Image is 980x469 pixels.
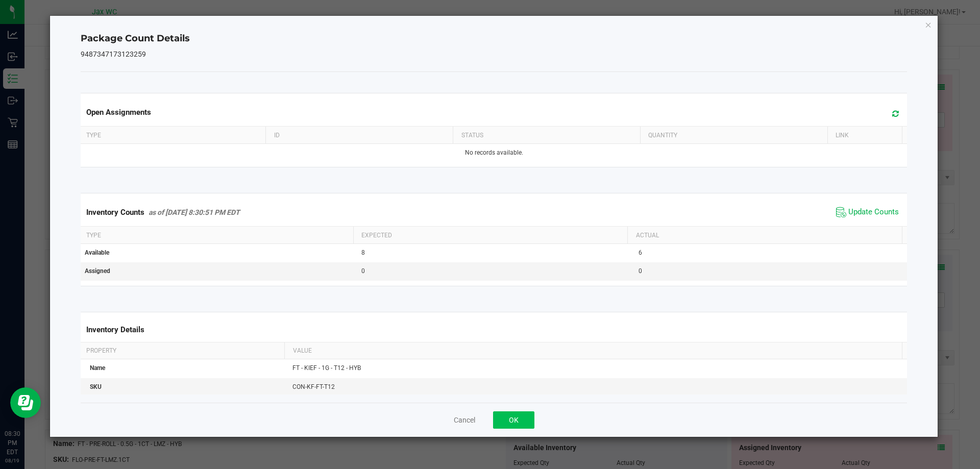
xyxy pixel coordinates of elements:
button: OK [493,411,534,429]
span: Quantity [648,132,677,139]
span: 0 [361,267,365,275]
iframe: Resource center [10,387,41,418]
span: Property [86,347,116,354]
span: Open Assignments [86,108,151,117]
span: FT - KIEF - 1G - T12 - HYB [292,364,361,372]
span: as of [DATE] 8:30:51 PM EDT [149,208,240,216]
span: CON-KF-FT-T12 [292,383,335,390]
h5: 9487347173123259 [81,51,908,58]
span: Expected [361,232,392,239]
span: ID [274,132,280,139]
span: 8 [361,249,365,256]
span: 0 [639,267,642,275]
h4: Package Count Details [81,32,908,45]
span: Update Counts [848,207,899,217]
span: Type [86,232,101,239]
span: Status [461,132,483,139]
span: Inventory Details [86,325,144,334]
span: SKU [90,383,102,390]
span: Inventory Counts [86,208,144,217]
span: Value [293,347,312,354]
button: Cancel [454,415,475,425]
span: Assigned [85,267,110,275]
span: 6 [639,249,642,256]
span: Actual [636,232,659,239]
span: Type [86,132,101,139]
span: Name [90,364,105,372]
span: Link [836,132,849,139]
span: Available [85,249,109,256]
td: No records available. [79,144,910,162]
button: Close [925,18,932,31]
